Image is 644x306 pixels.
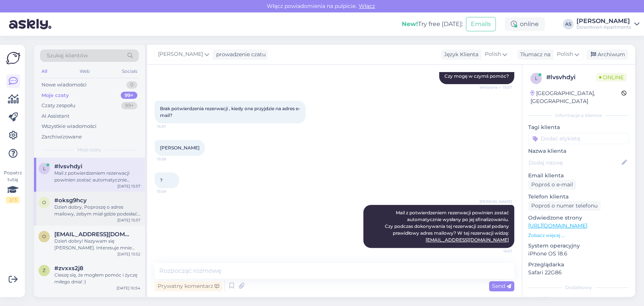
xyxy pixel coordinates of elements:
[492,283,511,289] span: Send
[505,17,545,31] div: online
[402,20,418,28] b: New!
[213,51,266,58] div: prowadzenie czatu
[528,261,629,269] p: Przeglądarka
[43,166,46,171] span: l
[41,92,69,99] div: Moje czaty
[576,24,631,30] div: Downtown Apartments
[160,145,200,151] span: [PERSON_NAME]
[596,73,627,81] span: Online
[528,242,629,250] p: System operacyjny
[157,124,185,129] span: 15:57
[402,20,463,29] div: Try free [DATE]:
[528,201,601,211] div: Poproś o numer telefonu
[528,214,629,222] p: Odwiedzone strony
[528,250,629,258] p: iPhone OS 18.6
[528,172,629,180] p: Email klienta
[117,251,140,257] div: [DATE] 13:52
[528,112,629,119] div: Informacje o kliencie
[528,269,629,277] p: Safari 22G86
[117,183,140,189] div: [DATE] 15:57
[117,285,140,291] div: [DATE] 10:54
[158,50,203,58] span: [PERSON_NAME]
[528,180,576,190] div: Poproś o e-mail
[54,170,140,183] div: Mail z potwierdzeniem rezerwacji powinien zostać automatycznie wysłany po jej sfinalizowaniu. Czy...
[155,281,222,291] div: Prywatny komentarz
[528,232,629,239] p: Zobacz więcej ...
[485,50,501,58] span: Polish
[6,169,20,203] div: Popatrz tutaj
[157,156,185,162] span: 15:58
[530,89,621,105] div: [GEOGRAPHIC_DATA], [GEOGRAPHIC_DATA]
[546,73,596,82] div: # lvsvhdyi
[160,177,163,183] span: ?
[535,75,538,81] span: l
[528,123,629,131] p: Tagi klienta
[40,66,49,76] div: All
[42,234,46,239] span: o
[576,18,631,24] div: [PERSON_NAME]
[484,248,512,254] span: 16:01
[426,237,509,243] a: [EMAIL_ADDRESS][DOMAIN_NAME]
[357,3,377,9] span: Włącz
[385,210,510,243] span: Mail z potwierdzeniem rezerwacji powinien zostać automatycznie wysłany po jej sfinalizowaniu. Czy...
[41,102,75,109] div: Czaty zespołu
[54,163,82,170] span: #lvsvhdyi
[126,81,137,89] div: 0
[160,106,300,118] span: Brak potwierdzenia rezerwacji , kiedy one przyjdzie na adres e-mail?
[529,158,620,167] input: Dodaj nazwę
[441,51,478,58] div: Język Klienta
[528,284,629,291] div: Dodatkowy
[528,222,587,229] a: [URL][DOMAIN_NAME]
[480,85,512,90] span: Widziane ✓ 15:57
[54,204,140,217] div: Dzień dobry, Poproszę o adres mailowy, żebym miał gdzie podesłać ofertę pobytu.
[54,197,87,204] span: #oksg9hcy
[120,66,139,76] div: Socials
[54,238,140,251] div: Dzień dobry! Nazywam się [PERSON_NAME]. Interesuje mnie możliwość długoterminowego wynajmu aparta...
[480,199,512,205] span: [PERSON_NAME]
[43,268,46,273] span: z
[528,193,629,201] p: Telefon klienta
[54,272,140,285] div: Cieszę się, że mogłem pomóc i życzę miłego dnia! :)
[528,147,629,155] p: Nazwa klienta
[41,123,97,130] div: Wszystkie wiadomości
[528,133,629,144] input: Dodać etykietę
[54,231,133,238] span: olgaefipl@gmail.com
[117,217,140,223] div: [DATE] 15:57
[42,200,46,205] span: o
[41,112,69,120] div: AI Assistant
[6,197,20,203] div: 2 / 3
[54,265,83,272] span: #zvxxs2j8
[41,133,82,141] div: Zarchiwizowane
[576,18,639,30] a: [PERSON_NAME]Downtown Apartments
[6,51,20,65] img: Askly Logo
[121,92,137,99] div: 99+
[586,49,628,60] div: Archiwum
[78,66,91,76] div: Web
[77,146,101,153] span: Moje czaty
[563,19,573,29] div: AS
[517,51,550,58] div: Tłumacz na
[41,81,87,89] div: Nowe wiadomości
[557,50,573,58] span: Polish
[157,189,185,194] span: 15:59
[121,102,137,109] div: 99+
[47,52,88,60] span: Szukaj klientów
[528,295,629,303] p: Notatki
[466,17,496,31] button: Emails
